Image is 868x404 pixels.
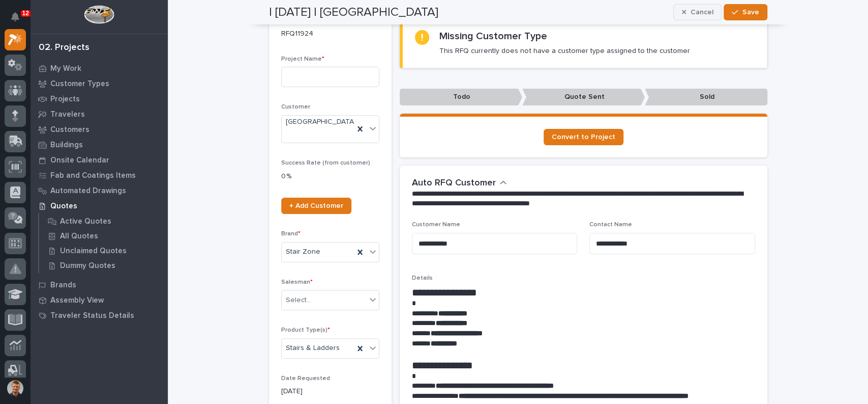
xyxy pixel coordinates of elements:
p: This RFQ currently does not have a customer type assigned to the customer [439,46,690,56]
p: Active Quotes [60,217,111,226]
p: Quote Sent [522,89,645,105]
p: Onsite Calendar [50,156,109,165]
span: Customer Name [412,222,460,228]
a: Travelers [31,106,168,122]
a: Onsite Calendar [31,152,168,168]
span: Product Type(s) [281,327,330,333]
a: Projects [31,91,168,106]
p: Customers [50,125,89,134]
p: Dummy Quotes [60,261,115,271]
span: Brand [281,231,301,237]
a: Customer Types [31,76,168,91]
span: Details [412,275,433,281]
span: Cancel [690,8,713,17]
h2: Auto RFQ Customer [412,178,496,189]
p: Fab and Coatings Items [50,171,136,180]
p: Automated Drawings [50,186,126,196]
a: All Quotes [39,229,168,243]
a: My Work [31,61,168,76]
span: Success Rate (from customer) [281,160,370,166]
a: Quotes [31,198,168,213]
p: Traveler Status Details [50,311,134,320]
a: Active Quotes [39,214,168,228]
span: Save [742,8,759,17]
button: Save [724,4,767,20]
div: 02. Projects [39,42,89,53]
div: Select... [286,295,311,306]
p: Projects [50,95,80,104]
a: Traveler Status Details [31,308,168,323]
a: Brands [31,277,168,292]
p: Unclaimed Quotes [60,247,127,256]
p: RFQ11924 [281,29,379,39]
p: My Work [50,64,81,73]
p: [DATE] [281,386,379,397]
p: Assembly View [50,296,104,305]
a: Automated Drawings [31,183,168,198]
span: Contact Name [589,222,632,228]
a: Dummy Quotes [39,258,168,273]
button: Cancel [673,4,722,20]
button: users-avatar [5,378,26,399]
a: Assembly View [31,292,168,308]
a: Convert to Project [544,129,623,145]
a: Customers [31,122,168,137]
span: Stairs & Ladders [286,343,340,354]
h2: Missing Customer Type [439,30,547,42]
p: Buildings [50,141,83,150]
p: Sold [645,89,767,105]
button: Auto RFQ Customer [412,178,507,189]
span: Date Requested [281,375,330,382]
h2: | [DATE] | [GEOGRAPHIC_DATA] [269,5,438,20]
p: All Quotes [60,232,98,241]
span: Convert to Project [552,133,615,141]
span: Customer [281,104,310,110]
p: Brands [50,281,76,290]
a: Unclaimed Quotes [39,244,168,258]
span: Project Name [281,56,324,62]
span: [GEOGRAPHIC_DATA] [286,117,356,127]
a: Fab and Coatings Items [31,168,168,183]
p: Quotes [50,202,77,211]
a: Buildings [31,137,168,152]
img: Workspace Logo [84,5,114,24]
button: Notifications [5,6,26,28]
span: + Add Customer [289,202,343,209]
span: Stair Zone [286,247,320,257]
p: 12 [22,10,29,17]
div: Notifications12 [13,12,26,29]
p: Customer Types [50,79,109,89]
p: Todo [400,89,522,105]
a: + Add Customer [281,198,351,214]
p: 0 % [281,171,379,182]
p: Travelers [50,110,85,119]
span: Salesman [281,279,313,285]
